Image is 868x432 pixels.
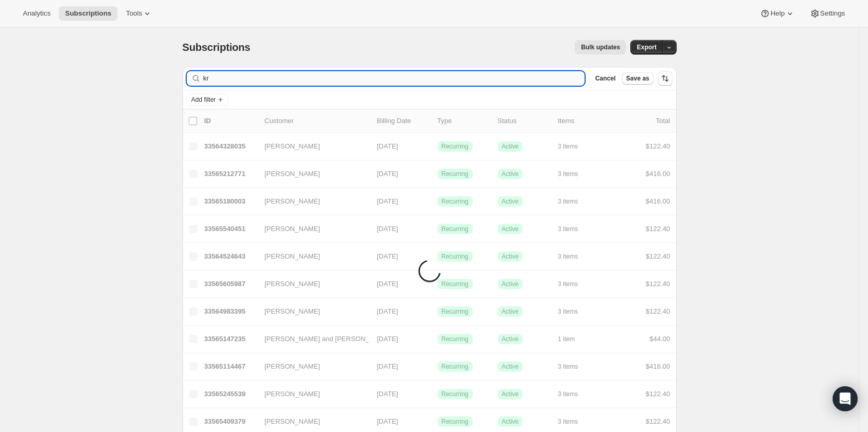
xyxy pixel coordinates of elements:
span: Save as [626,74,650,83]
button: Tools [120,6,159,21]
button: Bulk updates [575,40,626,55]
div: Open Intercom Messenger [833,386,858,411]
button: Add filter [187,93,228,106]
span: Export [637,43,656,51]
button: Analytics [17,6,57,21]
span: Tools [126,9,142,18]
span: Subscriptions [183,42,251,53]
span: Analytics [23,9,50,18]
span: Cancel [595,74,615,83]
button: Settings [804,6,851,21]
span: Subscriptions [65,9,111,18]
span: Bulk updates [581,43,620,51]
button: Export [630,40,663,55]
span: Add filter [191,96,216,104]
button: Save as [622,72,654,85]
button: Cancel [591,72,619,85]
button: Sort the results [658,71,672,86]
button: Help [754,6,801,21]
button: Subscriptions [59,6,118,21]
input: Filter subscribers [203,71,585,86]
span: Help [770,9,784,18]
span: Settings [820,9,845,18]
